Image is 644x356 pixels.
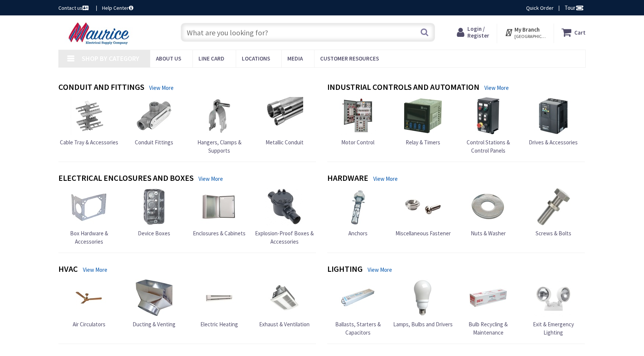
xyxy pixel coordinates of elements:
span: Nuts & Washer [471,230,506,237]
span: Bulb Recycling & Maintenance [469,321,508,336]
h4: Hardware [327,173,368,184]
span: Electric Heating [200,321,238,328]
a: Hangers, Clamps & Supports Hangers, Clamps & Supports [188,97,250,155]
img: Control Stations & Control Panels [469,97,507,135]
a: Quick Order [526,4,554,12]
span: Exhaust & Ventilation [259,321,310,328]
span: Hangers, Clamps & Supports [197,139,241,154]
img: Device Boxes [135,188,173,226]
span: About us [156,55,181,62]
img: Bulb Recycling & Maintenance [469,279,507,317]
span: Cable Tray & Accessories [60,139,118,146]
span: Drives & Accessories [529,139,578,146]
h4: Industrial Controls and Automation [327,82,479,93]
img: Drives & Accessories [534,97,572,135]
span: Media [287,55,303,62]
a: Contact us [58,4,90,12]
img: Box Hardware & Accessories [70,188,108,226]
input: What are you looking for? [181,23,435,42]
a: View More [484,84,509,92]
h4: Electrical Enclosures and Boxes [58,173,194,184]
img: Motor Control [339,97,377,135]
h4: HVAC [58,264,78,275]
img: Relay & Timers [404,97,442,135]
span: Box Hardware & Accessories [70,230,108,245]
span: Miscellaneous Fastener [395,230,451,237]
span: Ducting & Venting [133,321,175,328]
a: Screws & Bolts Screws & Bolts [534,188,572,237]
span: Lamps, Bulbs and Drivers [393,321,453,328]
span: Exit & Emergency Lighting [533,321,574,336]
div: My Branch [GEOGRAPHIC_DATA], [GEOGRAPHIC_DATA] [505,26,546,39]
a: Exit & Emergency Lighting Exit & Emergency Lighting [522,279,584,336]
img: Anchors [339,188,377,226]
a: Relay & Timers Relay & Timers [404,97,442,146]
span: Relay & Timers [406,139,440,146]
span: Tour [565,4,584,11]
span: Control Stations & Control Panels [467,139,510,154]
span: Metallic Conduit [266,139,304,146]
a: Box Hardware & Accessories Box Hardware & Accessories [58,188,120,245]
img: Maurice Electrical Supply Company [58,22,142,45]
a: Ducting & Venting Ducting & Venting [133,279,175,328]
a: View More [83,266,107,274]
a: Drives & Accessories Drives & Accessories [529,97,578,146]
a: Cable Tray & Accessories Cable Tray & Accessories [60,97,118,146]
a: Device Boxes Device Boxes [135,188,173,237]
a: Air Circulators Air Circulators [70,279,108,328]
a: Enclosures & Cabinets Enclosures & Cabinets [193,188,246,237]
a: View More [198,175,223,183]
a: Exhaust & Ventilation Exhaust & Ventilation [259,279,310,328]
a: Nuts & Washer Nuts & Washer [469,188,507,237]
img: Air Circulators [70,279,108,317]
a: View More [368,266,392,274]
a: Help Center [102,4,133,12]
a: Electric Heating Electric Heating [200,279,238,328]
strong: Cart [574,26,586,39]
img: Lamps, Bulbs and Drivers [404,279,442,317]
a: View More [149,84,174,92]
a: View More [373,175,398,183]
span: Anchors [348,230,368,237]
img: Electric Heating [200,279,238,317]
img: Screws & Bolts [534,188,572,226]
img: Metallic Conduit [266,97,303,135]
a: Motor Control Motor Control [339,97,377,146]
img: Exit & Emergency Lighting [534,279,572,317]
img: Conduit Fittings [135,97,173,135]
img: Ducting & Venting [135,279,173,317]
img: Explosion-Proof Boxes & Accessories [266,188,303,226]
span: Motor Control [341,139,374,146]
span: Ballasts, Starters & Capacitors [335,321,381,336]
a: Ballasts, Starters & Capacitors Ballasts, Starters & Capacitors [327,279,389,336]
a: Cart [562,26,586,39]
a: Conduit Fittings Conduit Fittings [135,97,173,146]
a: Explosion-Proof Boxes & Accessories Explosion-Proof Boxes & Accessories [254,188,316,245]
img: Miscellaneous Fastener [404,188,442,226]
a: Control Stations & Control Panels Control Stations & Control Panels [457,97,519,155]
span: Explosion-Proof Boxes & Accessories [255,230,314,245]
span: Air Circulators [73,321,105,328]
span: Line Card [198,55,224,62]
h4: Conduit and Fittings [58,82,144,93]
span: Screws & Bolts [536,230,571,237]
a: Login / Register [457,26,489,39]
img: Exhaust & Ventilation [266,279,303,317]
a: Bulb Recycling & Maintenance Bulb Recycling & Maintenance [457,279,519,336]
span: Device Boxes [138,230,170,237]
img: Enclosures & Cabinets [200,188,238,226]
img: Hangers, Clamps & Supports [200,97,238,135]
img: Nuts & Washer [469,188,507,226]
span: Customer Resources [320,55,379,62]
a: Anchors Anchors [339,188,377,237]
span: Shop By Category [82,54,139,63]
h4: Lighting [327,264,363,275]
img: Ballasts, Starters & Capacitors [339,279,377,317]
span: Enclosures & Cabinets [193,230,246,237]
span: Conduit Fittings [135,139,173,146]
strong: My Branch [514,26,540,33]
img: Cable Tray & Accessories [70,97,108,135]
span: Locations [242,55,270,62]
a: Lamps, Bulbs and Drivers Lamps, Bulbs and Drivers [393,279,453,328]
span: [GEOGRAPHIC_DATA], [GEOGRAPHIC_DATA] [514,33,546,39]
